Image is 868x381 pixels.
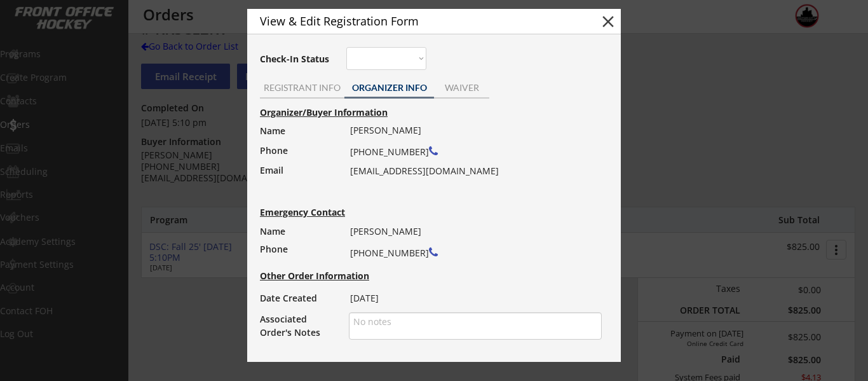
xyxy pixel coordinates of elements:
div: Emergency Contact [260,208,357,217]
div: Other Order Information [260,272,614,281]
div: ORGANIZER INFO [344,83,434,92]
div: Name Phone [260,223,337,258]
div: Name Phone Email [260,121,337,200]
div: Check-In Status [260,55,332,64]
button: close [599,12,618,31]
div: WAIVER [434,83,489,92]
div: [PERSON_NAME] [PHONE_NUMBER] [350,223,593,263]
div: [DATE] [350,289,593,307]
div: Organizer/Buyer Information [260,108,614,117]
div: View & Edit Registration Form [260,15,576,27]
div: [PERSON_NAME] [PHONE_NUMBER] [EMAIL_ADDRESS][DOMAIN_NAME] [350,121,593,180]
div: Associated Order's Notes [260,312,337,339]
div: Date Created [260,289,337,307]
div: REGISTRANT INFO [260,83,344,92]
